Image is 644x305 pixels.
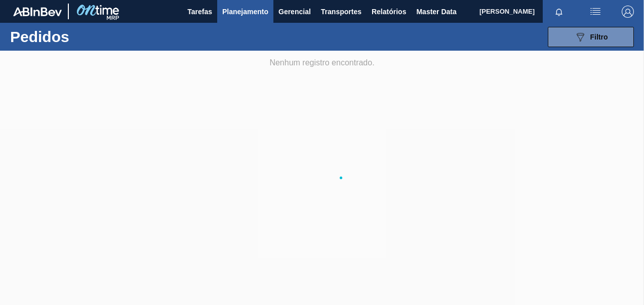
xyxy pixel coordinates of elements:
[321,6,361,18] span: Transportes
[416,6,456,18] span: Master Data
[372,6,406,18] span: Relatórios
[622,6,634,18] img: Logout
[187,6,212,18] span: Tarefas
[222,6,268,18] span: Planejamento
[590,33,608,41] span: Filtro
[548,27,634,47] button: Filtro
[278,6,311,18] span: Gerencial
[543,5,575,19] button: Notificações
[13,7,62,16] img: TNhmsLtSVTkK8tSr43FrP2fwEKptu5GPRR3wAAAABJRU5ErkJggg==
[10,31,150,43] h1: Pedidos
[589,6,601,18] img: userActions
